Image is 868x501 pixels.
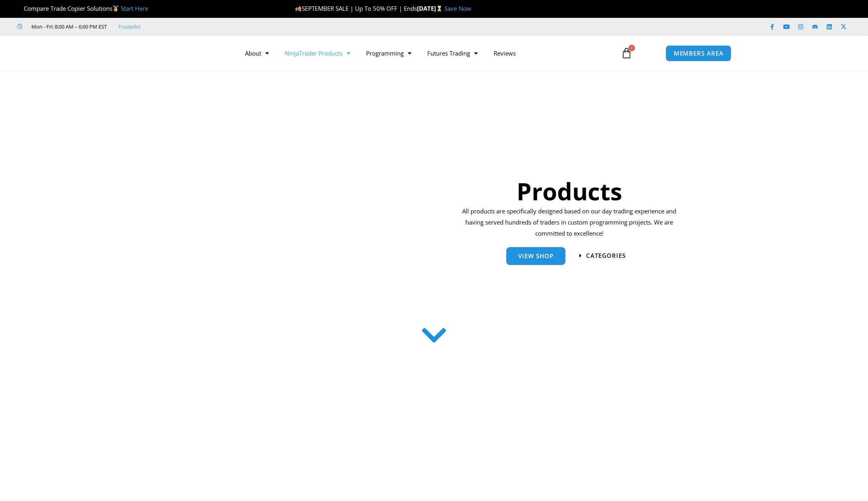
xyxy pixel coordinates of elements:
[579,253,626,259] a: categories
[459,175,679,208] h1: Products
[609,42,644,65] a: 0
[674,50,723,56] span: MEMBERS AREA
[113,6,119,12] img: 🥇
[137,39,222,67] img: LogoAI | Affordable Indicators – NinjaTrader
[459,206,679,239] p: All products are specifically designed based on our day trading experience and having served hund...
[629,45,635,51] span: 0
[237,44,612,62] nav: Menu
[436,6,442,12] img: ⌛
[586,253,626,259] span: categories
[206,110,417,311] img: ProductsSection scaled | Affordable Indicators – NinjaTrader
[118,22,141,31] a: Trustpilot
[444,4,471,12] a: Save Now
[237,44,277,62] a: About
[665,45,732,61] a: MEMBERS AREA
[419,44,486,62] a: Futures Trading
[295,4,417,12] span: SEPTEMBER SALE | Up To 50% OFF | Ends
[295,6,301,12] img: 🍂
[121,4,148,12] a: Start Here
[17,6,23,12] img: 🏆
[518,253,554,259] span: View Shop
[17,4,148,12] span: Compare Trade Copier Solutions
[29,22,107,31] span: Mon - Fri: 8:00 AM – 6:00 PM EST
[506,247,565,265] a: View Shop
[358,44,419,62] a: Programming
[277,44,358,62] a: NinjaTrader Products
[486,44,524,62] a: Reviews
[417,4,444,12] strong: [DATE]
